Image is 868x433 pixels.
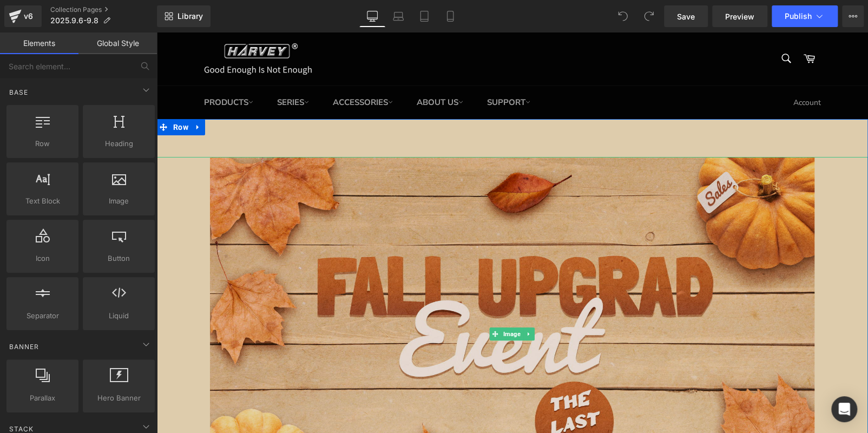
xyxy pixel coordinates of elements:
[14,87,35,103] span: Row
[712,5,767,27] a: Preview
[10,195,75,207] span: Text Block
[10,138,75,149] span: Row
[677,11,695,22] span: Save
[638,5,660,27] button: Redo
[345,295,367,308] span: Image
[86,310,152,322] span: Liquid
[157,5,211,27] a: New Library
[50,16,98,25] span: 2025.9.6-9.8
[437,5,463,27] a: Mobile
[10,253,75,264] span: Icon
[166,54,247,87] a: ACCESSORIES
[86,138,152,149] span: Heading
[86,392,152,404] span: Hero Banner
[612,5,634,27] button: Undo
[831,396,857,422] div: Open Intercom Messenger
[10,392,75,404] span: Parallax
[772,5,838,27] button: Publish
[785,12,812,21] span: Publish
[86,253,152,264] span: Button
[86,195,152,207] span: Image
[411,5,437,27] a: Tablet
[725,11,754,22] span: Preview
[385,5,411,27] a: Laptop
[8,342,40,352] span: Banner
[37,54,108,87] a: PRODUCTS
[48,11,156,42] img: Harvey Woodworking
[359,5,385,27] a: Desktop
[177,11,203,21] span: Library
[249,54,318,87] a: ABOUT US
[320,54,385,87] a: SUPPORT
[632,54,670,86] a: Account
[35,87,49,103] a: Expand / Collapse
[842,5,864,27] button: More
[78,32,157,54] a: Global Style
[8,87,29,97] span: Base
[22,9,35,23] div: v6
[4,5,42,27] a: v6
[367,295,378,308] a: Expand / Collapse
[110,54,163,87] a: SERIES
[10,310,75,322] span: Separator
[50,5,157,14] a: Collection Pages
